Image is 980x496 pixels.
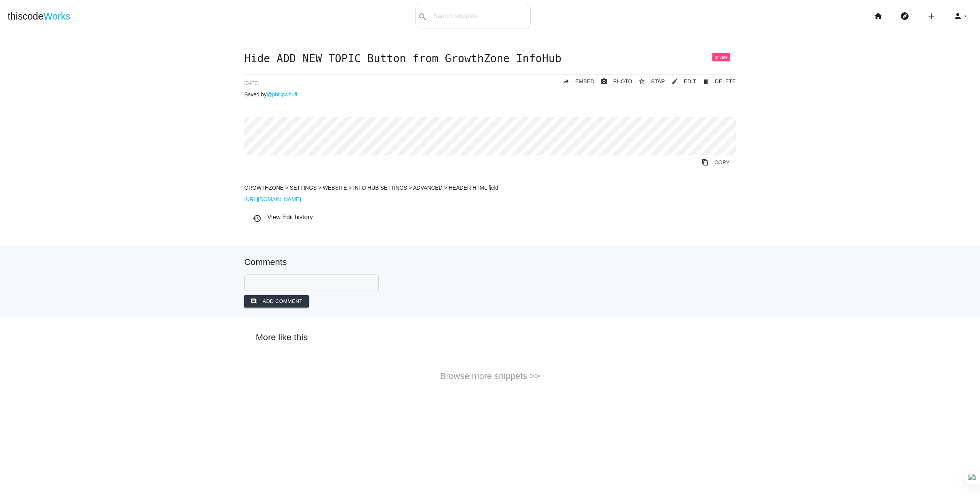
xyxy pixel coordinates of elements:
a: [URL][DOMAIN_NAME] [244,196,301,202]
a: thiscodeWorks [8,4,71,28]
input: Search snippets [430,8,530,24]
button: commentAdd comment [244,295,309,308]
span: STAR [651,78,665,84]
span: [DATE] [244,81,259,86]
a: @philipwhuff [267,91,297,98]
i: content_copy [702,155,709,169]
i: delete [702,74,709,88]
p: Saved by [244,91,736,98]
a: Copy to Clipboard [695,155,736,169]
h5: Comments [244,257,736,267]
i: explore [900,4,909,28]
i: photo_camera [601,74,608,88]
span: DELETE [715,78,736,84]
i: history [252,214,262,223]
h5: More like this [244,332,736,342]
i: arrow_drop_down [962,4,968,28]
i: add [927,4,936,28]
button: search [416,4,430,28]
i: mode_edit [671,74,678,88]
a: mode_editEDIT [665,74,696,88]
i: comment [250,295,257,308]
span: Works [43,11,70,21]
i: star_border [638,74,645,88]
span: EDIT [684,78,696,84]
a: replyEMBED [556,74,594,88]
span: EMBED [575,78,594,84]
a: Delete Post [696,74,736,88]
i: search [418,5,427,29]
span: PHOTO [613,78,632,84]
i: reply [563,74,569,88]
a: photo_cameraPHOTO [594,74,632,88]
button: star_borderSTAR [632,74,665,88]
i: home [874,4,883,28]
p: GROWTHZONE > SETTINGS > WEBSITE > INFO HUB SETTINGS > ADVANCED > HEADER HTML field. [244,185,736,191]
h6: View Edit history [252,214,736,221]
i: person [953,4,962,28]
h1: Hide ADD NEW TOPIC Button from GrowthZone InfoHub [244,53,736,65]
